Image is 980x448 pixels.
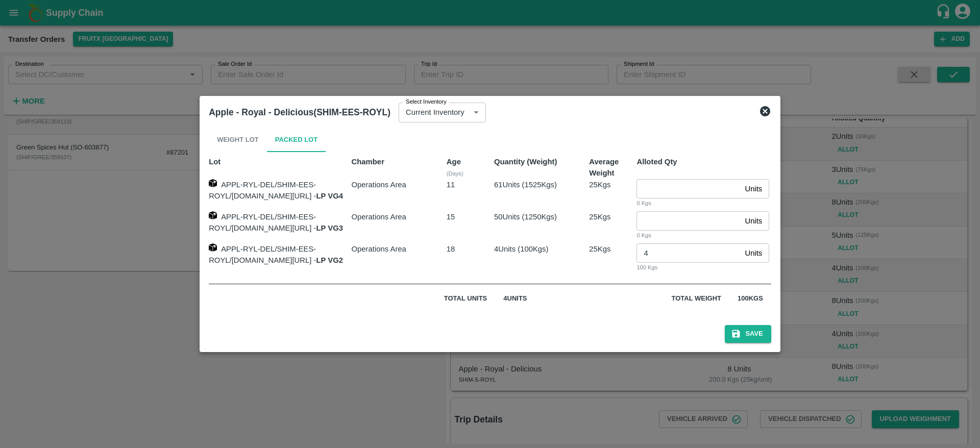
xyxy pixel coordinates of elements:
span: Operations Area [352,213,406,221]
b: Age [447,158,461,166]
div: 0 Kgs [636,198,771,208]
span: Alloted Qty [636,158,677,166]
button: Packed Lot [267,128,326,152]
label: Select Inventory [406,98,447,106]
img: box [209,179,217,187]
span: APPL-RYL-DEL/SHIM-EES-ROYL/[DOMAIN_NAME][URL] - [209,181,343,200]
button: Save [725,325,771,343]
span: Operations Area [352,181,406,189]
span: APPL-RYL-DEL/SHIM-EES-ROYL/[DOMAIN_NAME][URL] - [209,245,343,264]
span: Total weight [671,294,721,302]
div: 100 Kgs [636,263,771,272]
span: Lot [209,158,220,166]
span: 11 [447,181,455,189]
span: Operations Area [352,245,406,253]
span: 4 Units [503,294,527,302]
strong: LP VG3 [316,224,343,232]
span: Average Weight [589,158,619,177]
span: 100 Kgs [738,294,763,302]
span: 15 [447,213,455,221]
img: box [209,243,217,252]
strong: LP VG2 [316,256,343,264]
span: Quantity (Weight) [494,158,557,166]
span: Total units [444,294,487,302]
p: Current Inventory [406,107,464,118]
p: Units [745,183,762,194]
span: 18 [447,245,455,253]
span: 25 Kgs [589,181,610,189]
div: 0 Kgs [636,231,771,240]
span: 50 Units ( 1250 Kgs) [494,213,557,221]
b: Apple - Royal - Delicious(SHIM-EES-ROYL) [209,107,390,117]
img: box [209,211,217,219]
p: Units [745,247,762,259]
p: Units [745,215,762,227]
span: 61 Units ( 1525 Kgs) [494,181,557,189]
span: APPL-RYL-DEL/SHIM-EES-ROYL/[DOMAIN_NAME][URL] - [209,213,343,232]
strong: LP VG4 [316,192,343,200]
span: 4 Units ( 100 Kgs) [494,245,548,253]
span: Chamber [352,158,384,166]
span: 25 Kgs [589,213,610,221]
span: 25 Kgs [589,245,610,253]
